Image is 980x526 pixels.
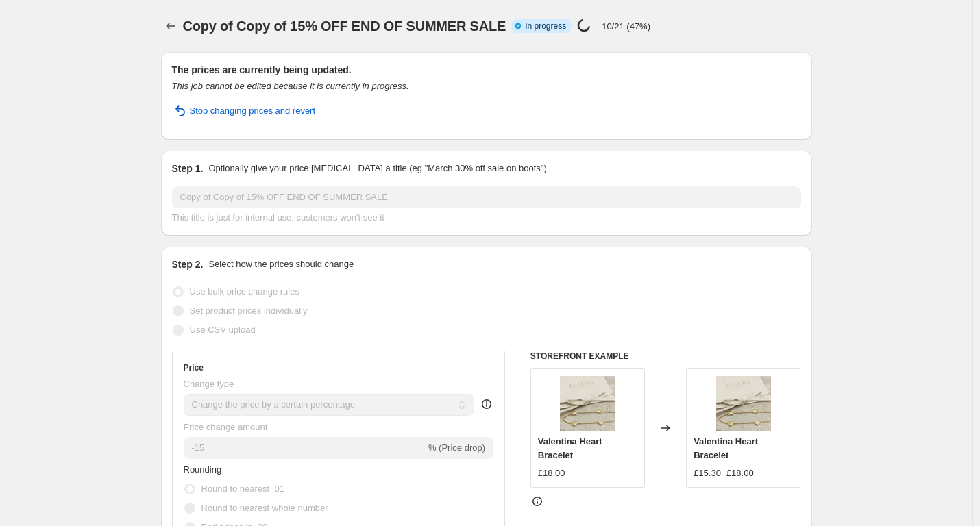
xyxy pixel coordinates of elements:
[172,186,801,208] input: 30% off holiday sale
[184,379,234,389] span: Change type
[184,464,222,475] span: Rounding
[201,503,328,513] span: Round to nearest whole number
[694,436,758,460] span: Valentina Heart Bracelet
[184,422,268,432] span: Price change amount
[172,212,384,223] span: This title is just for internal use, customers won't see it
[480,397,493,411] div: help
[183,18,506,34] span: Copy of Copy of 15% OFF END OF SUMMER SALE
[190,286,299,297] span: Use bulk price change rules
[428,442,485,453] span: % (Price drop)
[602,21,650,32] p: 10/21 (47%)
[208,162,546,175] p: Optionally give your price [MEDICAL_DATA] a title (eg "March 30% off sale on boots")
[161,16,180,36] button: Price change jobs
[560,376,615,431] img: IMG_20230122_095008_152_80x.jpg
[208,258,354,271] p: Select how the prices should change
[190,104,316,118] span: Stop changing prices and revert
[538,466,565,480] div: £18.00
[172,81,409,91] i: This job cannot be edited because it is currently in progress.
[172,63,801,77] h2: The prices are currently being updated.
[726,466,754,480] strike: £18.00
[694,466,721,480] div: £15.30
[530,351,801,362] h6: STOREFRONT EXAMPLE
[190,325,256,335] span: Use CSV upload
[716,376,771,431] img: IMG_20230122_095008_152_80x.jpg
[164,100,324,122] button: Stop changing prices and revert
[184,362,204,373] h3: Price
[525,21,566,32] span: In progress
[184,437,426,459] input: -15
[538,436,602,460] span: Valentina Heart Bracelet
[172,162,204,175] h2: Step 1.
[172,258,204,271] h2: Step 2.
[201,484,284,494] span: Round to nearest .01
[190,305,308,316] span: Set product prices individually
